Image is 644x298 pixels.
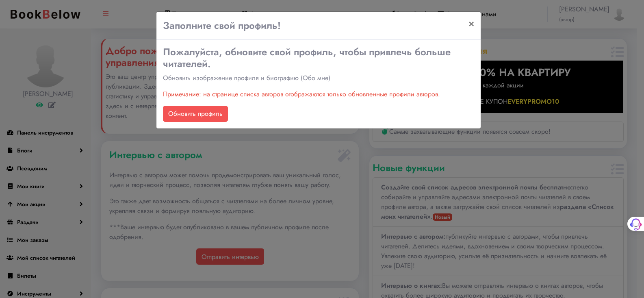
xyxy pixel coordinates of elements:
font: Обновить профиль [168,109,223,119]
a: Обновить профиль [163,106,228,122]
font: × [468,16,474,30]
font: Примечание: на странице списка авторов отображаются только обновленные профили авторов. [163,89,440,99]
font: Пожалуйста, обновите свой профиль, чтобы привлечь больше читателей. [163,45,451,71]
font: Обновить изображение профиля и биографию (Обо мне) [163,73,330,83]
font: Заполните свой профиль! [163,18,281,33]
button: × [462,12,481,35]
